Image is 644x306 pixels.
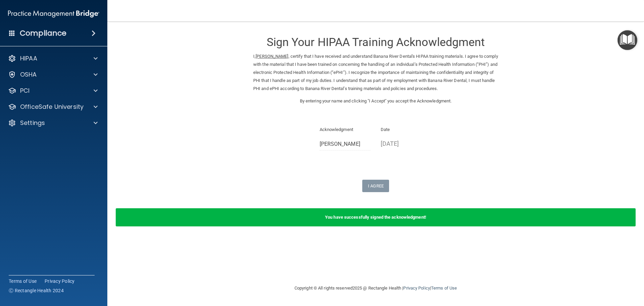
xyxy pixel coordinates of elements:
h4: Compliance [20,29,66,38]
a: HIPAA [8,54,98,62]
span: Ⓒ Rectangle Health 2024 [9,287,64,294]
p: OfficeSafe University [20,103,84,111]
p: OSHA [20,71,37,79]
p: [DATE] [381,138,432,149]
ins: [PERSON_NAME] [256,54,288,59]
p: PCI [20,87,30,95]
input: Full Name [320,138,371,150]
a: Privacy Policy [403,286,430,291]
p: By entering your name and clicking "I Accept" you accept the Acknowledgment. [253,97,498,105]
a: OfficeSafe University [8,103,98,111]
p: Acknowledgment [320,126,371,134]
p: Settings [20,119,45,127]
iframe: Drift Widget Chat Controller [528,258,636,285]
img: PMB logo [8,7,99,20]
p: Date [381,126,432,134]
a: Terms of Use [431,286,457,291]
h3: Sign Your HIPAA Training Acknowledgment [253,36,498,48]
a: Terms of Use [9,278,37,285]
a: OSHA [8,71,98,79]
a: Privacy Policy [45,278,75,285]
b: You have successfully signed the acknowledgment! [325,215,426,220]
button: Open Resource Center [618,30,637,50]
button: I Agree [362,180,389,192]
p: I, , certify that I have received and understand Banana River Dental's HIPAA training materials. ... [253,52,498,93]
a: PCI [8,87,98,95]
div: Copyright © All rights reserved 2025 @ Rectangle Health | | [253,277,498,299]
a: Settings [8,119,98,127]
p: HIPAA [20,54,37,62]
